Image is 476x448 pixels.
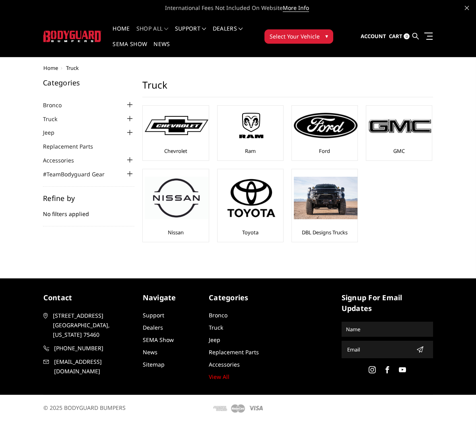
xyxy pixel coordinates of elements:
a: Dealers [143,324,163,331]
h5: Navigate [143,292,201,303]
span: [STREET_ADDRESS] [GEOGRAPHIC_DATA], [US_STATE] 75460 [53,311,133,340]
button: Select Your Vehicle [264,29,333,44]
input: Email [344,343,413,356]
span: 0 [404,33,410,39]
a: Nissan [168,229,184,236]
img: BODYGUARD BUMPERS [43,31,102,42]
a: Account [361,26,386,47]
h1: Truck [142,79,433,97]
a: Bronco [209,311,227,319]
a: GMC [393,147,405,154]
a: [EMAIL_ADDRESS][DOMAIN_NAME] [43,357,135,376]
a: Cart 0 [389,26,410,47]
a: Accessories [43,156,84,164]
a: #TeamBodyguard Gear [43,170,115,178]
span: Cart [389,33,402,40]
a: Toyota [242,229,258,236]
input: Name [343,323,432,336]
a: Chevrolet [164,147,187,154]
h5: Categories [209,292,267,303]
a: shop all [136,26,169,41]
h5: contact [43,292,135,303]
span: [PHONE_NUMBER] [54,344,134,353]
a: [PHONE_NUMBER] [43,344,135,353]
a: SEMA Show [143,336,174,344]
a: More Info [283,4,309,12]
span: © 2025 BODYGUARD BUMPERS [43,404,126,411]
a: News [153,41,170,57]
a: Sitemap [143,361,165,368]
a: Support [143,311,164,319]
span: Account [361,33,386,40]
a: Jeep [43,128,64,137]
a: News [143,348,157,356]
a: View All [209,373,229,380]
a: Ram [245,147,256,154]
a: Dealers [213,26,243,41]
a: Jeep [209,336,220,344]
a: Accessories [209,361,240,368]
a: Home [113,26,130,41]
span: ▾ [325,32,328,40]
div: No filters applied [43,195,134,226]
a: DBL Designs Trucks [302,229,348,236]
h5: signup for email updates [342,292,433,314]
a: Replacement Parts [209,348,259,356]
a: Support [175,26,206,41]
a: Truck [43,115,67,123]
a: SEMA Show [113,41,147,57]
span: [EMAIL_ADDRESS][DOMAIN_NAME] [54,357,134,376]
a: Truck [209,324,223,331]
a: Home [43,64,58,71]
h5: Refine by [43,195,134,202]
span: Select Your Vehicle [270,32,320,41]
span: Truck [66,64,79,71]
a: Replacement Parts [43,142,103,151]
a: Ford [319,147,330,154]
a: Bronco [43,101,72,109]
h5: Categories [43,79,134,86]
